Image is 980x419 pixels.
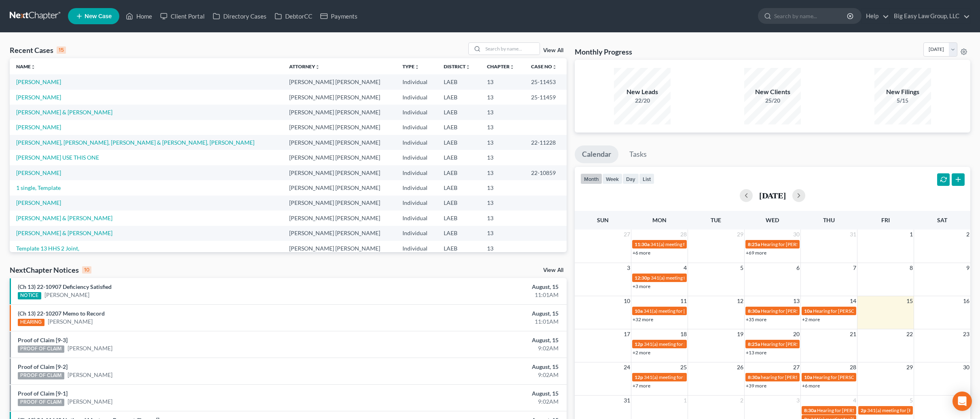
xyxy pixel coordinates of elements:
a: [PERSON_NAME] & [PERSON_NAME] [16,109,112,116]
a: [PERSON_NAME] [68,371,112,379]
td: LAEB [437,196,480,211]
td: Individual [396,180,437,195]
td: LAEB [437,120,480,135]
span: Tue [711,217,721,223]
i: unfold_more [510,65,514,69]
div: 15 [57,46,66,54]
a: Case Nounfold_more [531,63,557,69]
a: Help [862,9,889,23]
div: HEARING [18,319,44,326]
span: 8:30a [804,407,816,413]
span: Hearing for [PERSON_NAME] [761,341,824,347]
td: Individual [396,226,437,241]
span: 15 [906,296,914,306]
span: 29 [736,230,744,239]
td: LAEB [437,90,480,105]
span: Hearing for [PERSON_NAME] [813,308,876,314]
div: 9:02AM [384,344,559,352]
span: 10a [804,374,812,380]
td: [PERSON_NAME] [PERSON_NAME] [283,105,396,120]
a: Nameunfold_more [16,63,36,69]
div: NextChapter Notices [10,265,91,275]
span: hearing for [PERSON_NAME] [761,374,823,380]
a: [PERSON_NAME] [16,199,61,206]
td: LAEB [437,105,480,120]
span: 2 [739,396,744,405]
div: New Filings [874,87,931,97]
div: Recent Cases [10,45,66,55]
a: +2 more [802,316,820,322]
div: August, 15 [384,390,559,398]
span: 25 [679,362,688,372]
span: 11 [679,296,688,306]
span: Fri [881,217,890,223]
span: 14 [849,296,857,306]
span: 26 [736,362,744,372]
div: August, 15 [384,310,559,318]
td: [PERSON_NAME] [PERSON_NAME] [283,180,396,195]
h3: Monthly Progress [575,47,632,57]
td: LAEB [437,180,480,195]
a: Home [122,9,156,23]
td: [PERSON_NAME] [PERSON_NAME] [283,74,396,89]
td: 13 [480,196,525,211]
span: 8:25a [748,341,760,347]
td: 13 [480,105,525,120]
span: Sun [597,217,609,223]
span: 341(a) meeting for [PERSON_NAME] [651,275,729,281]
span: 5 [739,263,744,273]
td: [PERSON_NAME] [PERSON_NAME] [283,226,396,241]
td: [PERSON_NAME] [PERSON_NAME] [283,135,396,150]
td: 13 [480,180,525,195]
a: Directory Cases [209,9,271,23]
a: [PERSON_NAME] [68,344,112,352]
span: 29 [906,362,914,372]
span: 12 [736,296,744,306]
i: unfold_more [466,65,470,69]
span: Mon [652,217,667,223]
span: 341(a) meeting for [PERSON_NAME] [643,308,722,314]
a: Proof of Claim [9-3] [18,337,68,343]
i: unfold_more [31,65,36,69]
td: [PERSON_NAME] [PERSON_NAME] [283,211,396,225]
span: 6 [796,263,800,273]
td: Individual [396,120,437,135]
td: Individual [396,150,437,165]
span: 341(a) meeting for [PERSON_NAME] [644,341,722,347]
div: 11:01AM [384,291,559,299]
td: [PERSON_NAME] [PERSON_NAME] [283,120,396,135]
span: 11:30a [635,241,650,247]
td: LAEB [437,135,480,150]
div: 11:01AM [384,318,559,326]
td: [PERSON_NAME] [PERSON_NAME] [283,196,396,211]
td: 22-11228 [525,135,567,150]
span: 22 [906,329,914,339]
a: Chapterunfold_more [487,63,514,69]
a: +6 more [802,383,820,389]
span: 12p [635,374,643,380]
span: 1 [683,396,688,405]
span: 24 [623,362,631,372]
span: 8:30a [748,308,760,314]
span: 341(a) meeting for [PERSON_NAME] [867,407,945,413]
td: Individual [396,165,437,180]
td: 13 [480,135,525,150]
div: Open Intercom Messenger [952,392,972,411]
a: +35 more [746,316,766,322]
a: Client Portal [156,9,209,23]
span: 10a [635,308,643,314]
span: 27 [623,230,631,239]
td: LAEB [437,150,480,165]
td: 25-11459 [525,90,567,105]
a: [PERSON_NAME] [16,78,61,85]
td: LAEB [437,241,480,256]
td: 13 [480,150,525,165]
span: 31 [623,396,631,405]
span: 19 [736,329,744,339]
a: Payments [316,9,362,23]
div: August, 15 [384,363,559,371]
td: 13 [480,241,525,256]
span: Thu [823,217,835,223]
td: Individual [396,105,437,120]
div: 5/15 [874,97,931,105]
